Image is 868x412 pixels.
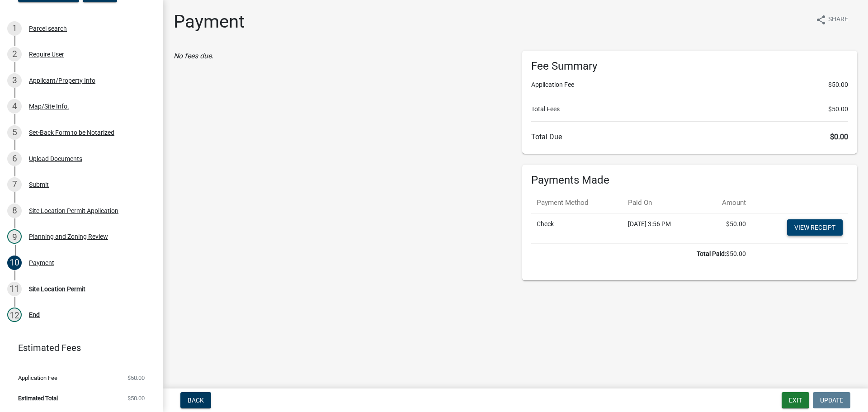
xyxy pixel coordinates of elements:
[127,395,145,401] span: $50.00
[18,395,58,401] span: Estimated Total
[813,392,850,408] button: Update
[29,129,114,136] div: Set-Back Form to be Notarized
[531,80,848,90] li: Application Fee
[29,156,82,162] div: Upload Documents
[816,14,826,25] i: share
[697,250,726,257] b: Total Paid:
[180,392,211,408] button: Back
[830,133,848,141] span: $0.00
[623,192,701,213] th: Paid On
[531,192,623,213] th: Payment Method
[828,14,848,25] span: Share
[7,21,22,36] div: 1
[174,52,213,60] i: No fees due.
[174,11,245,33] h1: Payment
[531,60,848,73] h6: Fee Summary
[29,25,67,32] div: Parcel search
[701,213,751,243] td: $50.00
[29,181,49,188] div: Submit
[782,392,809,408] button: Exit
[18,375,57,381] span: Application Fee
[29,312,40,318] div: End
[7,152,22,166] div: 6
[531,213,623,243] td: Check
[7,308,22,322] div: 12
[7,256,22,270] div: 10
[623,213,701,243] td: [DATE] 3:56 PM
[828,80,848,90] span: $50.00
[29,286,85,292] div: Site Location Permit
[127,375,145,381] span: $50.00
[7,73,22,88] div: 3
[29,103,69,109] div: Map/Site Info.
[29,260,54,266] div: Payment
[701,192,751,213] th: Amount
[7,282,22,296] div: 11
[531,104,848,114] li: Total Fees
[531,243,751,264] td: $50.00
[29,77,95,84] div: Applicant/Property Info
[808,11,855,28] button: shareShare
[531,174,848,187] h6: Payments Made
[787,219,843,236] a: View receipt
[7,229,22,244] div: 9
[531,133,848,141] h6: Total Due
[820,397,843,404] span: Update
[29,208,118,214] div: Site Location Permit Application
[29,51,64,57] div: Require User
[828,104,848,114] span: $50.00
[7,339,148,357] a: Estimated Fees
[7,177,22,192] div: 7
[7,47,22,62] div: 2
[188,397,204,404] span: Back
[7,99,22,114] div: 4
[29,233,108,240] div: Planning and Zoning Review
[7,125,22,140] div: 5
[7,204,22,218] div: 8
